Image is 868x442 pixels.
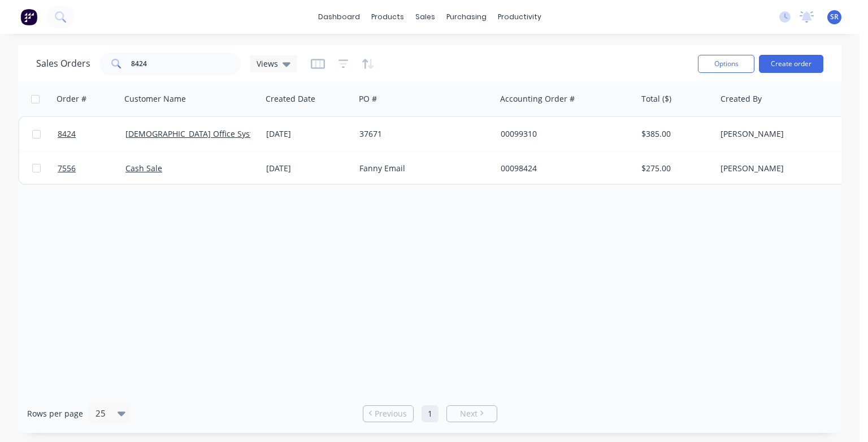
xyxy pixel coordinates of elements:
[257,58,278,70] span: Views
[447,408,497,419] a: Next page
[492,8,547,25] div: productivity
[641,163,708,174] div: $275.00
[58,163,76,174] span: 7556
[830,12,839,22] span: SR
[125,163,162,174] a: Cash Sale
[131,53,241,75] input: Search...
[641,128,708,140] div: $385.00
[27,408,83,419] span: Rows per page
[721,163,846,174] div: [PERSON_NAME]
[721,128,846,140] div: [PERSON_NAME]
[266,93,315,105] div: Created Date
[641,93,671,105] div: Total ($)
[58,151,125,185] a: 7556
[313,8,366,25] a: dashboard
[57,93,86,105] div: Order #
[366,8,410,25] div: products
[58,117,125,151] a: 8424
[36,58,90,69] h1: Sales Orders
[359,93,377,105] div: PO #
[363,408,413,419] a: Previous page
[460,408,478,419] span: Next
[500,93,575,105] div: Accounting Order #
[359,128,485,140] div: 37671
[359,163,485,174] div: Fanny Email
[410,8,441,25] div: sales
[125,128,268,139] a: [DEMOGRAPHIC_DATA] Office Systems
[266,128,350,140] div: [DATE]
[358,405,502,422] ul: Pagination
[721,93,762,105] div: Created By
[698,55,754,73] button: Options
[58,128,76,140] span: 8424
[20,8,37,25] img: Factory
[422,405,439,422] a: Page 1 is your current page
[124,93,186,105] div: Customer Name
[266,163,350,174] div: [DATE]
[441,8,492,25] div: purchasing
[501,128,626,140] div: 00099310
[375,408,407,419] span: Previous
[759,55,823,73] button: Create order
[501,163,626,174] div: 00098424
